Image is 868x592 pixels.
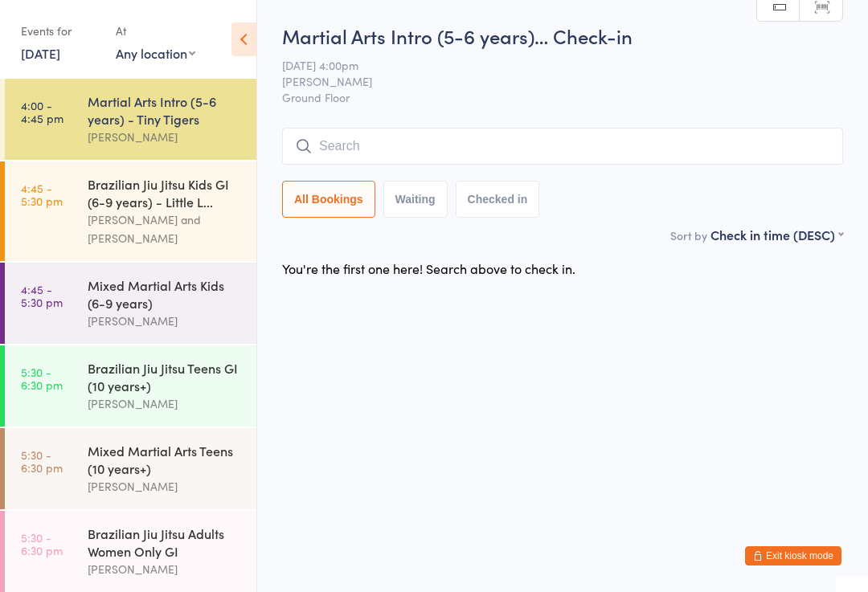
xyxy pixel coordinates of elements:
[456,181,540,218] button: Checked in
[5,345,256,427] a: 5:30 -6:30 pmBrazilian Jiu Jitsu Teens GI (10 years+)[PERSON_NAME]
[5,511,256,592] a: 5:30 -6:30 pmBrazilian Jiu Jitsu Adults Women Only GI[PERSON_NAME]
[116,18,195,44] div: At
[282,57,818,73] span: [DATE] 4:00pm
[88,442,243,477] div: Mixed Martial Arts Teens (10 years+)
[88,312,243,330] div: [PERSON_NAME]
[282,89,843,105] span: Ground Floor
[282,181,375,218] button: All Bookings
[21,365,63,391] time: 5:30 - 6:30 pm
[21,18,100,44] div: Events for
[5,428,256,509] a: 5:30 -6:30 pmMixed Martial Arts Teens (10 years+)[PERSON_NAME]
[282,259,575,277] div: You're the first one here! Search above to check in.
[88,359,243,394] div: Brazilian Jiu Jitsu Teens GI (10 years+)
[88,525,243,560] div: Brazilian Jiu Jitsu Adults Women Only GI
[88,560,243,578] div: [PERSON_NAME]
[282,22,843,49] h2: Martial Arts Intro (5-6 years)… Check-in
[88,92,243,128] div: Martial Arts Intro (5-6 years) - Tiny Tigers
[116,44,195,62] div: Any location
[88,128,243,146] div: [PERSON_NAME]
[282,73,818,89] span: [PERSON_NAME]
[21,283,63,308] time: 4:45 - 5:30 pm
[745,546,841,565] button: Exit kiosk mode
[282,128,843,165] input: Search
[21,182,63,207] time: 4:45 - 5:30 pm
[5,79,256,160] a: 4:00 -4:45 pmMartial Arts Intro (5-6 years) - Tiny Tigers[PERSON_NAME]
[88,394,243,413] div: [PERSON_NAME]
[21,448,63,474] time: 5:30 - 6:30 pm
[5,263,256,344] a: 4:45 -5:30 pmMixed Martial Arts Kids (6-9 years)[PERSON_NAME]
[88,210,243,247] div: [PERSON_NAME] and [PERSON_NAME]
[21,99,63,125] time: 4:00 - 4:45 pm
[88,477,243,496] div: [PERSON_NAME]
[5,161,256,261] a: 4:45 -5:30 pmBrazilian Jiu Jitsu Kids GI (6-9 years) - Little L...[PERSON_NAME] and [PERSON_NAME]
[710,226,843,243] div: Check in time (DESC)
[670,227,707,243] label: Sort by
[88,276,243,312] div: Mixed Martial Arts Kids (6-9 years)
[21,531,63,557] time: 5:30 - 6:30 pm
[88,175,243,210] div: Brazilian Jiu Jitsu Kids GI (6-9 years) - Little L...
[21,44,60,62] a: [DATE]
[383,181,448,218] button: Waiting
